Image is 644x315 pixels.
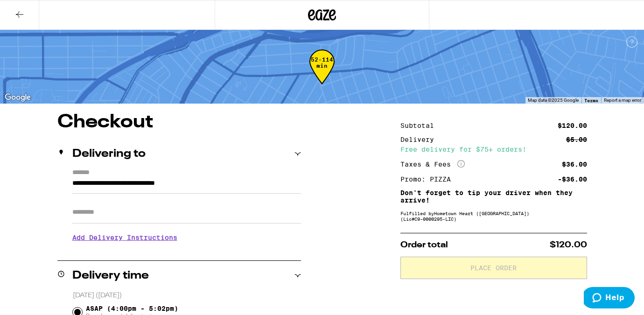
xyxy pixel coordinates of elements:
[400,210,587,222] div: Fulfilled by Hometown Heart ([GEOGRAPHIC_DATA]) (Lic# C9-0000295-LIC )
[584,98,598,103] a: Terms
[558,176,587,182] div: -$36.00
[2,91,33,104] a: Open this area in Google Maps (opens a new window)
[72,270,149,281] h2: Delivery time
[2,91,33,104] img: Google
[72,227,301,248] h3: Add Delivery Instructions
[400,136,441,143] div: Delivery
[584,287,635,310] iframe: Opens a widget where you can find more information
[400,241,448,249] span: Order total
[400,189,587,204] p: Don't forget to tip your driver when they arrive!
[400,160,465,168] div: Taxes & Fees
[400,176,457,182] div: Promo: PIZZA
[550,241,587,249] span: $120.00
[309,56,335,91] div: 52-114 min
[400,257,587,279] button: Place Order
[400,122,441,129] div: Subtotal
[57,113,301,132] h1: Checkout
[566,136,587,143] div: $5.00
[470,265,517,271] span: Place Order
[72,248,301,256] p: We'll contact you at [PHONE_NUMBER] when we arrive
[562,161,587,168] div: $36.00
[400,146,587,153] div: Free delivery for $75+ orders!
[558,122,587,129] div: $120.00
[604,98,641,103] a: Report a map error
[73,291,301,300] p: [DATE] ([DATE])
[528,98,579,103] span: Map data ©2025 Google
[72,148,146,160] h2: Delivering to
